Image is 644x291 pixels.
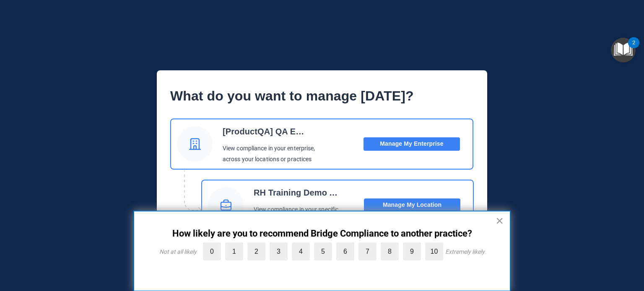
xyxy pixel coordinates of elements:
button: Open Resource Center, 2 new notifications [611,38,636,62]
label: 4 [292,242,310,260]
p: How likely are you to recommend Bridge Compliance to another practice? [151,228,493,239]
div: 2 [632,43,635,54]
button: Manage My Location [364,198,460,212]
div: Extremely likely [445,248,485,255]
label: 6 [336,242,354,260]
button: Manage My Enterprise [364,137,460,151]
label: 0 [203,242,221,260]
label: 7 [358,242,377,260]
label: 10 [425,242,443,260]
div: Not at all likely [159,248,197,255]
label: 5 [314,242,332,260]
label: 8 [381,242,399,260]
p: View compliance in your enterprise, [223,143,315,154]
label: 9 [403,242,421,260]
p: View compliance in your specific [254,204,340,215]
p: [ProductQA] QA Ent_30_Mar [223,123,309,140]
p: across your locations or practices [223,154,315,165]
button: Close [496,214,504,227]
label: 3 [270,242,288,260]
p: What do you want to manage [DATE]? [170,84,474,108]
label: 1 [225,242,243,260]
p: RH Training Demo Account [254,184,340,201]
label: 2 [247,242,265,260]
iframe: Drift Widget Chat Controller [499,232,634,265]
